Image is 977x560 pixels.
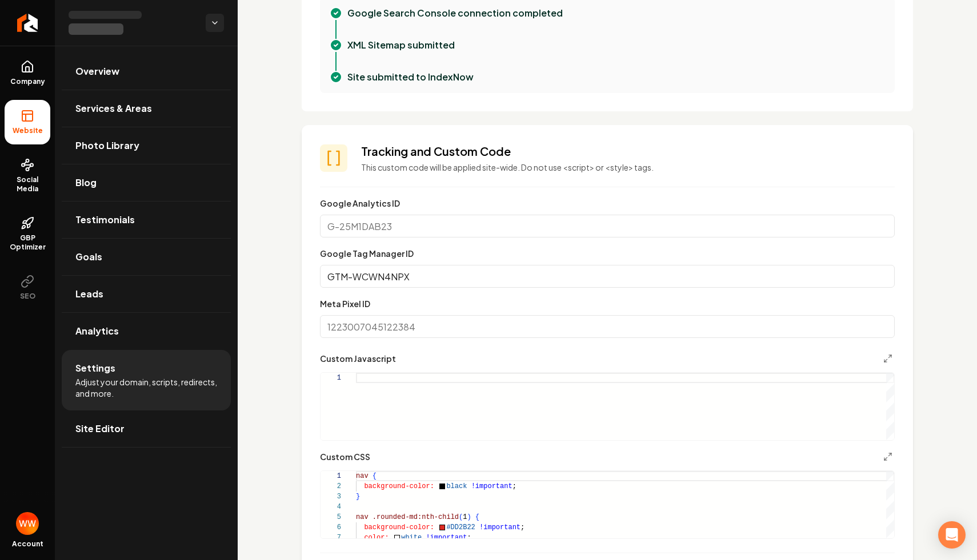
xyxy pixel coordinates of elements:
span: !important [426,534,467,542]
a: Company [5,51,50,95]
label: Google Analytics ID [320,198,400,208]
p: Site submitted to IndexNow [347,70,474,84]
span: Services & Areas [75,102,152,115]
span: Settings [75,361,115,375]
span: ( [459,513,463,521]
span: nav [356,513,369,521]
span: background-color: [364,482,434,490]
span: Social Media [5,175,50,194]
a: Blog [62,164,231,201]
span: SEO [15,292,40,301]
span: ) [467,513,471,521]
a: Testimonials [62,202,231,238]
input: G-25M1DAB23 [320,215,895,237]
span: ; [467,534,471,542]
div: 7 [321,533,341,543]
div: 2 [321,481,341,491]
div: 6 [321,522,341,533]
label: Custom Javascript [320,354,396,362]
span: Blog [75,176,97,190]
span: Leads [75,287,103,301]
p: Google Search Console connection completed [347,6,563,20]
span: Adjust your domain, scripts, redirects, and more. [75,376,217,399]
span: black [446,482,467,490]
span: Goals [75,250,102,264]
span: nav [356,472,369,480]
a: Photo Library [62,127,231,164]
div: Open Intercom Messenger [938,521,966,549]
span: } [356,493,360,501]
span: Account [12,539,43,549]
span: Company [6,77,50,86]
span: Photo Library [75,139,139,152]
span: Testimonials [75,213,135,227]
div: 4 [321,502,341,512]
a: GBP Optimizer [5,207,50,261]
a: Goals [62,239,231,275]
span: .rounded-md:nth-child [373,513,459,521]
span: white [401,534,422,542]
span: Overview [75,65,119,78]
a: Leads [62,276,231,312]
a: Social Media [5,149,50,203]
h3: Tracking and Custom Code [361,143,895,159]
span: color: [364,534,389,542]
span: !important [471,482,512,490]
label: Custom CSS [320,453,370,461]
span: ; [520,523,524,531]
a: Overview [62,53,231,90]
a: Analytics [62,313,231,349]
a: Services & Areas [62,90,231,127]
span: GBP Optimizer [5,233,50,252]
span: !important [479,523,520,531]
div: 3 [321,491,341,502]
img: Rebolt Logo [17,14,38,32]
a: Site Editor [62,410,231,447]
img: Will Wallace [16,512,39,535]
button: SEO [5,265,50,310]
p: This custom code will be applied site-wide. Do not use <script> or <style> tags. [361,162,895,173]
div: 1 [321,471,341,481]
span: ; [512,482,516,490]
span: { [373,472,377,480]
label: Google Tag Manager ID [320,248,414,259]
input: 1223007045122384 [320,315,895,338]
div: 1 [321,373,341,383]
span: Analytics [75,324,119,338]
span: Website [8,126,47,135]
span: #DD2B22 [446,523,475,531]
p: XML Sitemap submitted [347,38,455,52]
span: Site Editor [75,422,125,436]
span: { [475,513,479,521]
span: background-color: [364,523,434,531]
span: 1 [463,513,467,521]
label: Meta Pixel ID [320,299,370,309]
div: 5 [321,512,341,522]
button: Open user button [16,512,39,535]
input: GTM-5Z83D92K [320,265,895,288]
